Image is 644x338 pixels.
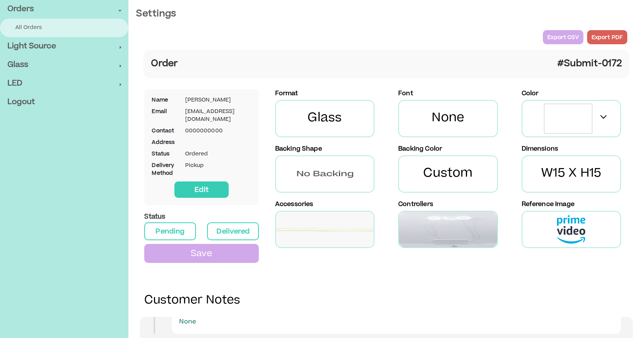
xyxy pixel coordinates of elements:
[152,162,176,178] p: Delivery Method
[152,151,176,158] p: Status
[185,162,242,170] p: pickup
[212,225,253,237] p: Delivered
[152,128,176,135] p: Contact
[149,246,254,261] p: Save
[7,41,119,52] span: Light Source
[152,97,176,104] p: Name
[275,89,298,98] p: Format
[136,7,637,21] p: Settings
[307,110,342,128] p: Glass
[398,200,433,209] p: Controllers
[152,139,176,147] p: Address
[185,128,242,135] p: 0000000000
[179,184,224,196] p: Edit
[174,181,229,198] button: Edit
[172,310,621,334] p: None
[522,145,558,154] p: Dimensions
[185,97,242,104] p: [PERSON_NAME]
[398,145,442,154] p: Backing Color
[7,4,119,15] span: Orders
[522,200,574,209] p: Reference Image
[207,222,258,240] button: Delivered
[149,225,190,237] p: Pending
[423,165,473,183] p: Custom
[7,59,119,71] span: Glass
[275,200,313,209] p: Accessories
[15,24,120,32] span: All Orders
[275,145,322,154] p: Backing Shape
[432,110,464,128] p: None
[140,293,633,309] p: Customer Notes
[543,30,583,44] button: Export CSV
[557,57,622,71] p: # Submit-0172
[587,30,627,44] button: Export PDF
[151,57,178,71] p: Order
[541,165,602,183] p: W15 X H15
[7,97,121,108] span: Logout
[152,108,176,116] p: Email
[399,212,497,247] img: ControllerImage
[544,104,592,133] img: Img Image NaN
[592,32,623,42] p: Export PDF
[185,151,242,158] p: Ordered
[144,213,258,222] p: Status
[185,108,242,124] p: [EMAIL_ADDRESS][DOMAIN_NAME]
[547,32,579,42] p: Export CSV
[398,89,413,98] p: Font
[7,78,119,89] span: LED
[585,28,629,46] a: Export PDF
[522,89,539,98] p: Color
[276,212,374,247] img: CableImage
[276,156,374,192] img: BackingImage
[144,244,258,263] button: Save
[144,222,196,240] button: Pending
